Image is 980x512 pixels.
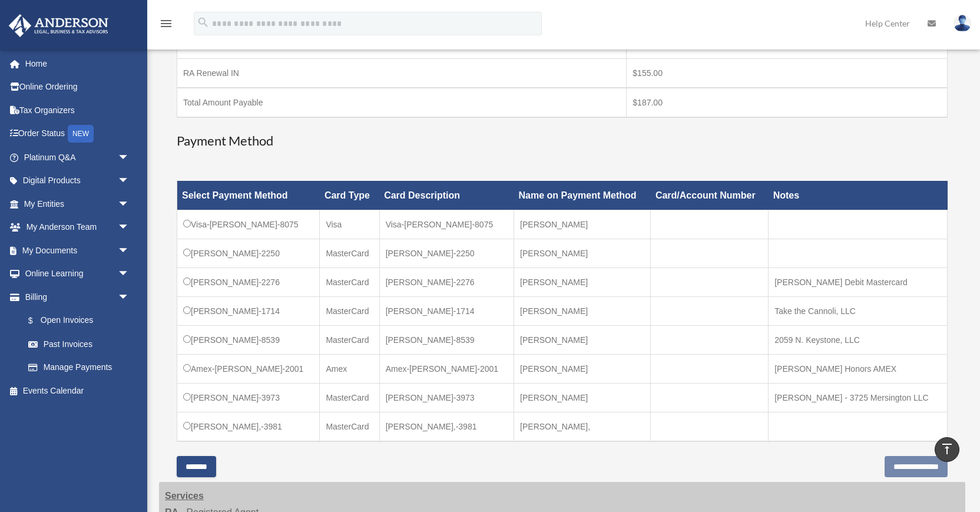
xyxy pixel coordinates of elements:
[8,169,147,193] a: Digital Productsarrow_drop_down
[165,491,204,501] strong: Services
[177,239,320,267] td: [PERSON_NAME]-2250
[320,354,379,383] td: Amex
[514,412,651,441] td: [PERSON_NAME],
[8,52,147,75] a: Home
[769,354,948,383] td: [PERSON_NAME] Honors AMEX
[118,285,141,309] span: arrow_drop_down
[16,332,141,356] a: Past Invoices
[379,210,514,239] td: Visa-[PERSON_NAME]-8075
[8,122,147,146] a: Order StatusNEW
[379,296,514,325] td: [PERSON_NAME]-1714
[514,239,651,267] td: [PERSON_NAME]
[514,325,651,354] td: [PERSON_NAME]
[379,267,514,296] td: [PERSON_NAME]-2276
[514,354,651,383] td: [PERSON_NAME]
[935,437,959,462] a: vertical_align_top
[177,267,320,296] td: [PERSON_NAME]-2276
[769,325,948,354] td: 2059 N. Keystone, LLC
[953,15,971,32] img: User Pic
[379,412,514,441] td: [PERSON_NAME],-3981
[514,210,651,239] td: [PERSON_NAME]
[177,296,320,325] td: [PERSON_NAME]-1714
[769,267,948,296] td: [PERSON_NAME] Debit Mastercard
[8,379,147,402] a: Events Calendar
[627,88,948,117] td: $187.00
[118,169,141,193] span: arrow_drop_down
[769,383,948,412] td: [PERSON_NAME] - 3725 Mersington LLC
[8,192,147,216] a: My Entitiesarrow_drop_down
[320,383,379,412] td: MasterCard
[118,216,141,240] span: arrow_drop_down
[16,309,135,333] a: $Open Invoices
[8,239,147,262] a: My Documentsarrow_drop_down
[177,210,320,239] td: Visa-[PERSON_NAME]-8075
[177,88,627,117] td: Total Amount Payable
[769,296,948,325] td: Take the Cannoli, LLC
[651,181,769,210] th: Card/Account Number
[8,98,147,122] a: Tax Organizers
[118,239,141,263] span: arrow_drop_down
[379,383,514,412] td: [PERSON_NAME]-3973
[177,181,320,210] th: Select Payment Method
[177,58,627,88] td: RA Renewal IN
[769,181,948,210] th: Notes
[320,239,379,267] td: MasterCard
[627,58,948,88] td: $155.00
[159,16,173,31] i: menu
[68,125,94,143] div: NEW
[940,442,954,456] i: vertical_align_top
[118,146,141,170] span: arrow_drop_down
[379,181,514,210] th: Card Description
[320,181,379,210] th: Card Type
[16,356,141,379] a: Manage Payments
[118,262,141,286] span: arrow_drop_down
[320,296,379,325] td: MasterCard
[118,192,141,216] span: arrow_drop_down
[177,354,320,383] td: Amex-[PERSON_NAME]-2001
[159,21,173,31] a: menu
[320,325,379,354] td: MasterCard
[177,325,320,354] td: [PERSON_NAME]-8539
[5,14,112,37] img: Anderson Advisors Platinum Portal
[379,354,514,383] td: Amex-[PERSON_NAME]-2001
[514,383,651,412] td: [PERSON_NAME]
[197,16,210,29] i: search
[8,216,147,239] a: My Anderson Teamarrow_drop_down
[514,296,651,325] td: [PERSON_NAME]
[8,146,147,169] a: Platinum Q&Aarrow_drop_down
[320,412,379,441] td: MasterCard
[320,267,379,296] td: MasterCard
[35,313,41,328] span: $
[514,267,651,296] td: [PERSON_NAME]
[177,383,320,412] td: [PERSON_NAME]-3973
[8,75,147,99] a: Online Ordering
[379,325,514,354] td: [PERSON_NAME]-8539
[8,285,141,309] a: Billingarrow_drop_down
[320,210,379,239] td: Visa
[8,262,147,286] a: Online Learningarrow_drop_down
[379,239,514,267] td: [PERSON_NAME]-2250
[177,132,948,150] h3: Payment Method
[514,181,651,210] th: Name on Payment Method
[177,412,320,441] td: [PERSON_NAME],-3981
